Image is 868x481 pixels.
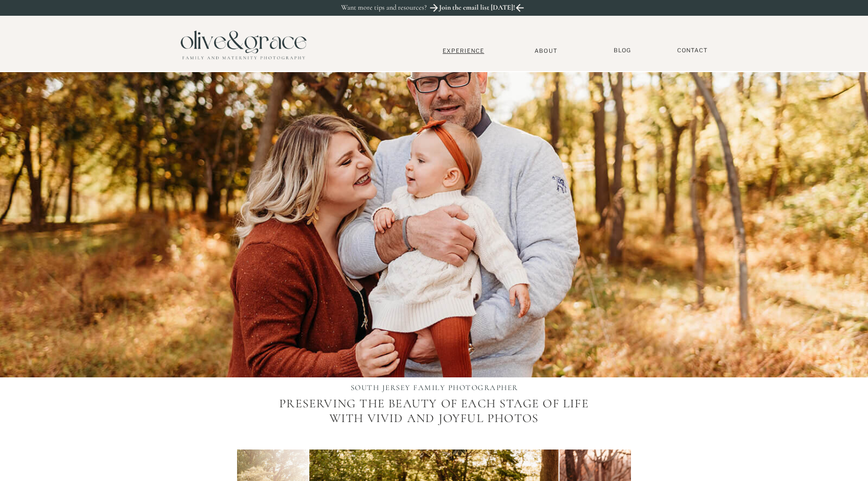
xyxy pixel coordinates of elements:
[438,4,516,15] a: Join the email list [DATE]!
[610,47,635,54] a: BLOG
[326,383,543,394] h1: SOUTH JERSEY FAMILY PHOTOGRAPHER
[530,47,561,54] a: About
[430,47,497,54] a: Experience
[672,47,713,54] a: Contact
[271,397,597,460] p: Preserving the beauty of each stage of life with vivid and joyful photos
[341,4,449,12] p: Want more tips and resources?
